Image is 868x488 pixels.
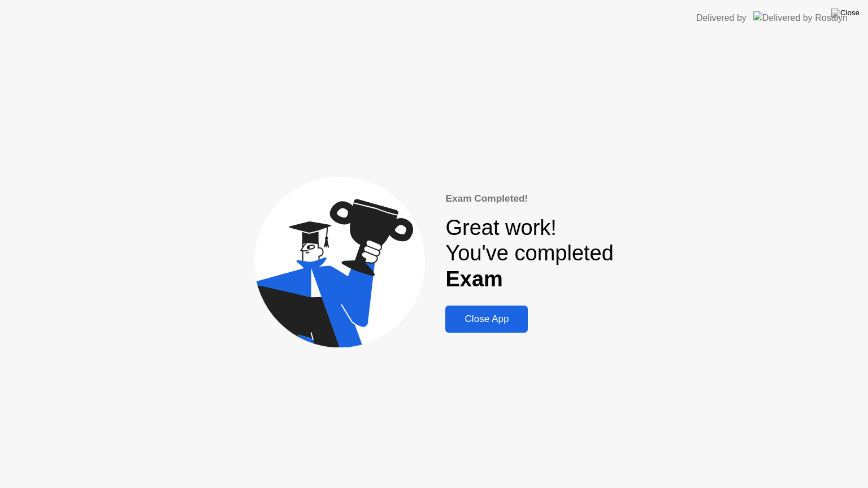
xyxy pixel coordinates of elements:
[445,215,613,293] div: Great work! You've completed
[449,313,524,325] div: Close App
[445,267,502,291] b: Exam
[445,191,613,206] div: Exam Completed!
[696,11,747,25] div: Delivered by
[831,8,860,18] img: Close
[753,11,848,24] img: Delivered by Rosalyn
[445,306,528,333] button: Close App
